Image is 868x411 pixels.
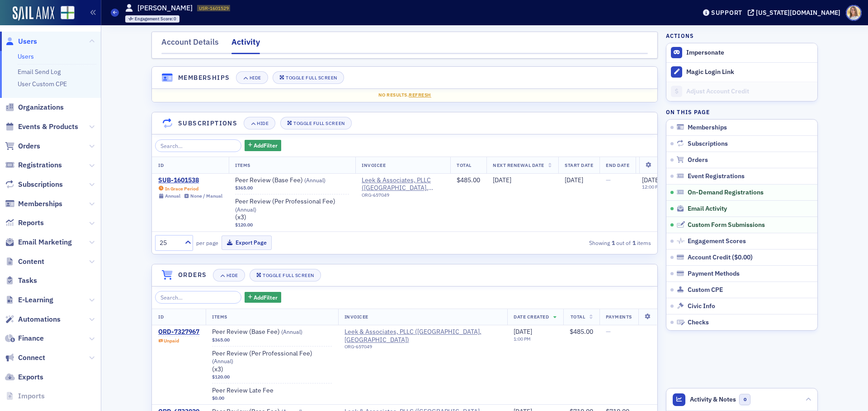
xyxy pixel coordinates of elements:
[212,395,224,401] span: $0.00
[5,295,53,305] a: E-Learning
[18,391,45,401] span: Imports
[18,52,34,60] a: Users
[5,257,44,267] a: Content
[688,156,708,164] span: Orders
[158,328,199,336] div: ORD-7327967
[155,291,241,304] input: Search…
[257,121,269,126] div: Hide
[286,75,337,80] div: Toggle Full Screen
[756,9,840,17] div: [US_STATE][DOMAIN_NAME]
[160,238,179,248] div: 25
[18,80,67,88] a: User Custom CPE
[739,394,750,405] span: 0
[688,237,746,245] span: Engagement Scores
[5,391,45,401] a: Imports
[212,328,326,336] a: Peer Review (Base Fee) (Annual)
[734,253,750,261] span: $0.00
[362,176,444,192] a: Leek & Associates, PLLC ([GEOGRAPHIC_DATA], [GEOGRAPHIC_DATA])
[457,176,480,184] span: $485.00
[362,192,444,201] div: ORG-657049
[54,6,75,21] a: View Homepage
[61,6,75,20] img: SailAMX
[344,314,368,320] span: Invoicee
[686,68,813,76] div: Magic Login Link
[5,218,44,228] a: Reports
[748,9,844,16] button: [US_STATE][DOMAIN_NAME]
[137,3,193,13] h1: [PERSON_NAME]
[254,141,278,149] span: Add Filter
[666,82,817,101] a: Adjust Account Credit
[155,139,241,152] input: Search…
[18,122,78,132] span: Events & Products
[18,160,62,170] span: Registrations
[235,176,349,185] span: Peer Review (Base Fee)
[158,314,164,320] span: ID
[5,160,62,170] a: Registrations
[190,193,222,199] div: None / Manual
[18,102,64,112] span: Organizations
[222,236,272,249] button: Export Page
[492,239,651,247] div: Showing out of items
[571,314,585,320] span: Total
[226,273,238,278] div: Hide
[5,276,37,286] a: Tasks
[250,269,321,282] button: Toggle Full Screen
[212,357,233,365] span: ( Annual )
[13,6,54,21] img: SailAMX
[5,314,61,324] a: Automations
[212,337,230,343] span: $365.00
[135,17,177,22] div: 0
[235,176,349,185] a: Peer Review (Base Fee) (Annual)
[281,328,302,335] span: ( Annual )
[165,186,198,192] div: In Grace Period
[273,71,344,84] button: Toggle Full Screen
[362,162,386,168] span: Invoicee
[231,36,260,54] div: Activity
[18,333,44,343] span: Finance
[5,180,63,189] a: Subscriptions
[245,140,282,151] button: AddFilter
[158,176,222,185] a: SUB-1601538
[688,221,765,229] span: Custom Form Submissions
[457,162,472,168] span: Total
[711,9,742,17] div: Support
[235,185,253,191] span: $365.00
[18,68,61,76] a: Email Send Log
[158,92,651,99] div: No results.
[18,353,45,363] span: Connect
[212,374,230,380] span: $120.00
[212,387,326,395] a: Peer Review Late Fee
[18,180,63,189] span: Subscriptions
[5,37,37,46] a: Users
[236,71,268,84] button: Hide
[688,140,728,148] span: Subscriptions
[196,239,218,247] label: per page
[846,5,862,21] span: Profile
[344,328,501,344] a: Leek & Associates, PLLC ([GEOGRAPHIC_DATA], [GEOGRAPHIC_DATA])
[514,328,532,336] span: [DATE]
[690,395,736,404] span: Activity & Notes
[606,314,632,320] span: Payments
[165,193,180,199] div: Annual
[514,336,531,342] time: 1:00 PM
[18,199,62,209] span: Memberships
[642,184,662,190] time: 12:00 PM
[666,32,694,40] h4: Actions
[18,372,43,382] span: Exports
[304,176,325,184] span: ( Annual )
[235,198,349,213] span: Peer Review (Per Professional Fee)
[631,239,637,247] strong: 1
[235,222,253,228] span: $120.00
[135,16,174,22] span: Engagement Score :
[5,122,78,132] a: Events & Products
[344,328,501,353] span: Leek & Associates, PLLC (Little Rock, AR)
[514,314,549,320] span: Date Created
[493,162,544,168] span: Next Renewal Date
[18,141,40,151] span: Orders
[164,338,179,344] div: Unpaid
[263,273,314,278] div: Toggle Full Screen
[161,36,219,53] div: Account Details
[565,176,583,184] span: [DATE]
